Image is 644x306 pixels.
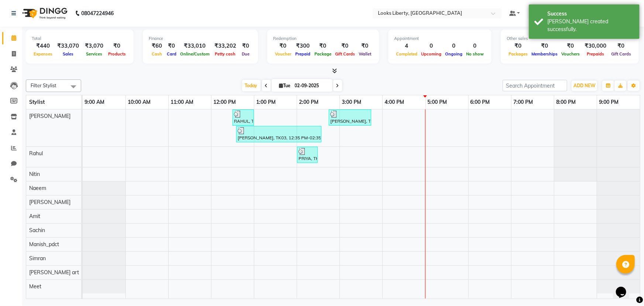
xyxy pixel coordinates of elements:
div: ₹3,070 [82,42,106,50]
span: ADD NEW [574,83,595,88]
a: 5:00 PM [426,97,449,108]
div: Success [547,10,634,18]
a: 7:00 PM [512,97,535,108]
span: Gift Cards [333,51,357,57]
span: Due [240,51,251,57]
span: Package [313,51,333,57]
span: [PERSON_NAME] [29,113,70,119]
div: PRIYA, TK02, 02:00 PM-02:30 PM, Ironing Curls(F)* (₹650) [298,148,317,162]
div: Redemption [273,35,373,42]
div: 4 [394,42,419,50]
span: Petty cash [213,51,238,57]
div: 0 [464,42,486,50]
span: Expenses [32,51,54,57]
span: Filter Stylist [31,82,56,88]
div: ₹300 [293,42,313,50]
div: Appointment [394,35,486,42]
span: Cash [150,51,164,57]
div: ₹0 [165,42,178,50]
span: Sachin [29,227,45,234]
span: Card [165,51,178,57]
div: Finance [149,35,252,42]
div: ₹0 [507,42,530,50]
a: 1:00 PM [254,97,278,108]
div: ₹0 [273,42,293,50]
span: Products [106,51,128,57]
div: [PERSON_NAME], TK04, 02:45 PM-03:45 PM, Eyebrows (₹200),Upperlip~Wax (₹200) [330,110,371,125]
div: ₹0 [559,42,582,50]
a: 2:00 PM [297,97,320,108]
a: 11:00 AM [169,97,195,108]
div: ₹440 [32,42,54,50]
div: ₹0 [609,42,633,50]
button: ADD NEW [572,81,597,91]
a: 3:00 PM [340,97,363,108]
span: Services [84,51,104,57]
span: Online/Custom [178,51,211,57]
span: Rahul [29,150,43,157]
div: ₹0 [530,42,559,50]
span: Sales [61,51,75,57]
div: ₹0 [239,42,252,50]
span: Stylist [29,99,45,105]
span: Naeem [29,185,46,191]
input: Search Appointment [503,80,567,91]
span: Wallet [357,51,373,57]
span: Gift Cards [609,51,633,57]
div: ₹0 [333,42,357,50]
a: 6:00 PM [469,97,492,108]
span: Today [242,80,261,91]
span: Manish_pdct [29,241,59,248]
span: Prepaids [585,51,606,57]
span: Tue [278,83,293,88]
span: Memberships [530,51,559,57]
a: 12:00 PM [211,97,238,108]
img: logo [19,3,69,24]
div: 0 [443,42,464,50]
div: ₹33,070 [54,42,82,50]
a: 9:00 PM [597,97,620,108]
div: [PERSON_NAME], TK03, 12:35 PM-02:35 PM, Premium Wax~Full Arms (₹700),Full Legs Waxing Regular (₹5... [237,127,321,141]
div: ₹60 [149,42,165,50]
span: Voucher [273,51,293,57]
a: 4:00 PM [383,97,406,108]
div: ₹33,202 [211,42,239,50]
span: [PERSON_NAME] art [29,269,79,276]
span: Simran [29,255,46,262]
div: Bill created successfully. [547,18,634,33]
span: Completed [394,51,419,57]
span: Prepaid [293,51,312,57]
b: 08047224946 [81,3,114,24]
span: Ongoing [443,51,464,57]
div: ₹33,010 [178,42,211,50]
iframe: chat widget [613,276,637,299]
div: ₹0 [313,42,333,50]
a: 10:00 AM [126,97,152,108]
span: Amit [29,213,40,220]
span: Nitin [29,171,40,177]
span: Packages [507,51,530,57]
input: 2025-09-02 [293,80,330,91]
div: ₹30,000 [582,42,609,50]
div: ₹0 [357,42,373,50]
span: Vouchers [559,51,582,57]
div: ₹0 [106,42,128,50]
div: Other sales [507,35,633,42]
span: Meet [29,283,41,290]
a: 9:00 AM [83,97,106,108]
span: [PERSON_NAME] [29,199,70,205]
div: RAHUL, TK01, 12:30 PM-01:00 PM, Eyebrows (₹200) [233,110,253,125]
div: 0 [419,42,443,50]
a: 8:00 PM [554,97,578,108]
span: No show [464,51,486,57]
div: Total [32,35,128,42]
span: Upcoming [419,51,443,57]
